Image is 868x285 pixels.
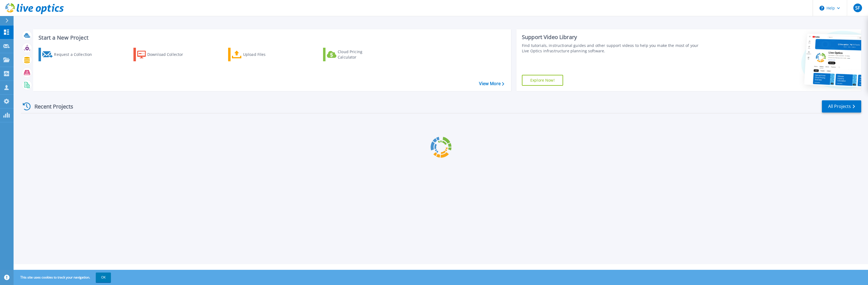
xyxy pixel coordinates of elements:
[479,81,504,86] a: View More
[323,48,384,61] a: Cloud Pricing Calculator
[96,273,111,282] button: OK
[522,75,563,86] a: Explore Now!
[133,48,194,61] a: Download Collector
[54,49,97,60] div: Request a Collection
[15,273,111,282] span: This site uses cookies to track your navigation.
[522,43,701,54] div: Find tutorials, instructional guides and other support videos to help you make the most of your L...
[522,34,701,41] div: Support Video Library
[39,35,504,41] h3: Start a New Project
[228,48,289,61] a: Upload Files
[243,49,286,60] div: Upload Files
[338,49,381,60] div: Cloud Pricing Calculator
[147,49,191,60] div: Download Collector
[21,100,81,113] div: Recent Projects
[855,6,860,10] span: SF
[822,100,861,113] a: All Projects
[39,48,99,61] a: Request a Collection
